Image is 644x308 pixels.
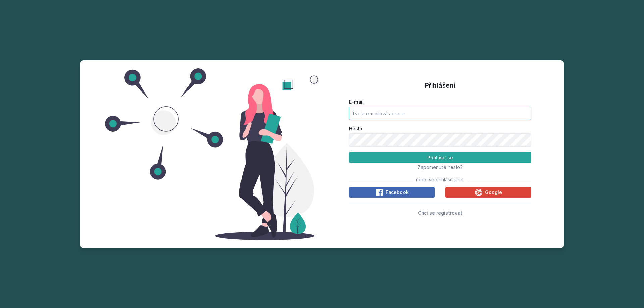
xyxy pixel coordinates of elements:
[418,210,462,216] span: Chci se registrovat
[349,107,531,120] input: Tvoje e-mailová adresa
[386,189,409,196] span: Facebook
[349,99,531,105] label: E-mail
[349,187,435,198] button: Facebook
[349,152,531,163] button: Přihlásit se
[416,176,465,183] span: nebo se přihlásit přes
[418,164,463,170] span: Zapomenuté heslo?
[485,189,502,196] span: Google
[418,209,462,217] button: Chci se registrovat
[349,125,531,132] label: Heslo
[349,80,531,90] h1: Přihlášení
[445,187,531,198] button: Google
